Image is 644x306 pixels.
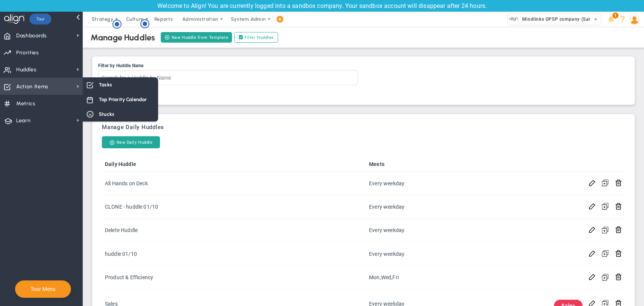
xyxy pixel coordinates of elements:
[151,12,177,27] span: Reports
[366,219,551,242] td: Every weekday
[102,195,366,218] td: CLONE - huddle 01/10
[16,79,48,95] span: Action Items
[615,226,622,233] span: Delete Huddle
[589,249,596,257] span: Edit Huddle
[366,242,551,266] td: Every weekday
[617,12,629,27] li: Help & Frequently Asked Questions (FAQ)
[589,226,596,233] span: Edit Huddle
[98,62,358,69] div: Filter by Huddle Name
[102,266,366,289] td: Product & Efficiency
[231,16,266,22] span: System Admin
[509,14,518,24] img: 33647.Company.photo
[366,157,551,172] th: Meets
[102,124,625,131] h3: Manage Daily Huddles
[182,16,218,22] span: Administration
[98,70,358,85] input: Filter by Huddle Name
[28,286,58,292] button: Tour Menu
[615,273,622,280] span: Delete Huddle
[615,179,622,186] span: Delete Huddle
[589,202,596,209] span: Edit Huddle
[518,14,604,24] span: Mindlinks OPSP company (Sandbox)
[605,12,617,27] li: Announcements
[99,96,147,103] span: Top Priority Calendar
[589,273,596,280] span: Edit Huddle
[366,266,551,289] td: Mon,Wed,Fri
[589,179,596,186] span: Edit Huddle
[102,136,160,148] button: New Daily Huddle
[16,113,31,129] span: Learn
[99,81,112,88] span: Tasks
[91,32,155,43] div: Manage Huddles
[612,12,618,18] span: 1
[366,195,551,218] td: Every weekday
[126,16,144,22] span: Culture
[102,172,366,195] td: All Hands on Deck
[602,203,609,210] span: Clone Huddle
[366,172,551,195] td: Every weekday
[590,14,601,25] span: select
[161,32,232,43] button: New Huddle from Template
[102,242,366,266] td: huddle 01/10
[602,274,609,281] span: Clone Huddle
[99,111,114,118] span: Stucks
[602,179,609,186] span: Clone Huddle
[16,62,37,78] span: Huddles
[602,226,609,234] span: Clone Huddle
[234,32,278,43] label: Filter Huddles
[16,45,39,61] span: Priorities
[16,28,47,44] span: Dashboards
[16,96,35,112] span: Metrics
[92,16,114,22] span: Strategy
[602,250,609,257] span: Clone Huddle
[615,249,622,257] span: Delete Huddle
[102,219,366,242] td: Delete Huddle
[629,14,639,25] img: 64089.Person.photo
[615,202,622,209] span: Delete Huddle
[102,157,366,172] th: Daily Huddle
